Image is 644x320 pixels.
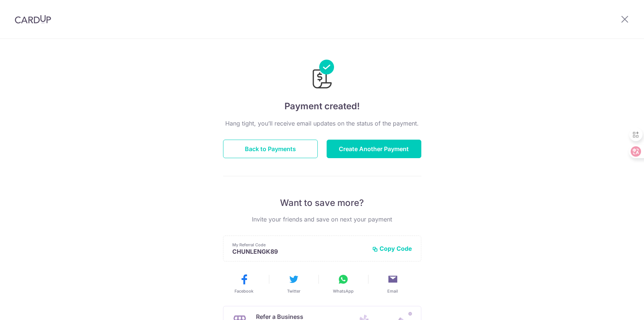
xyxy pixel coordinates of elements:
p: CHUNLENGK89 [232,248,366,255]
button: Create Another Payment [327,140,421,158]
span: Facebook [235,288,253,294]
button: Copy Code [372,245,412,252]
p: My Referral Code [232,242,366,248]
p: Invite your friends and save on next your payment [223,215,421,224]
h4: Payment created! [223,100,421,113]
button: Twitter [272,273,316,294]
img: Payments [310,60,334,91]
p: Hang tight, you’ll receive email updates on the status of the payment. [223,119,421,128]
span: Email [387,288,398,294]
p: Want to save more? [223,197,421,209]
button: Email [371,273,415,294]
button: Facebook [222,273,266,294]
span: WhatsApp [333,288,354,294]
button: WhatsApp [321,273,365,294]
img: CardUp [15,15,51,24]
span: Twitter [287,288,300,294]
button: Back to Payments [223,140,318,158]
